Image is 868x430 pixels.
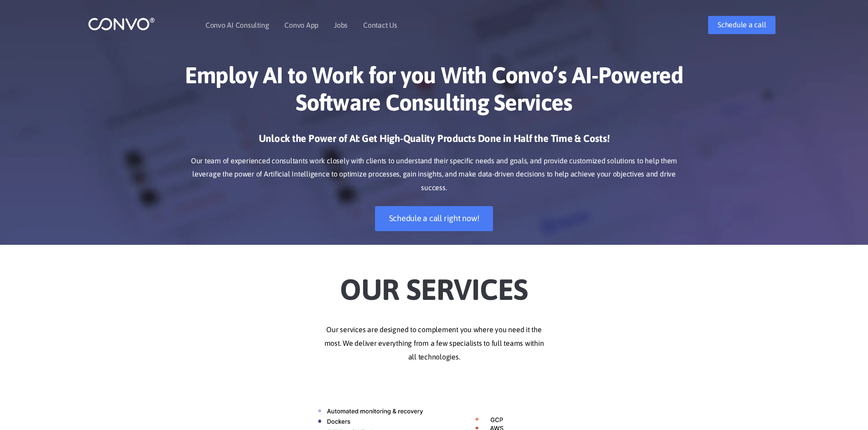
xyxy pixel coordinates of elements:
[88,17,155,31] img: logo_1.png
[181,154,687,195] p: Our team of experienced consultants work closely with clients to understand their specific needs ...
[363,21,397,29] a: Contact Us
[375,206,493,231] a: Schedule a call right now!
[181,258,687,309] h2: Our Services
[205,21,269,29] a: Convo AI Consulting
[181,61,687,123] h1: Employ AI to Work for you With Convo’s AI-Powered Software Consulting Services
[181,132,687,152] h3: Unlock the Power of AI: Get High-Quality Products Done in Half the Time & Costs!
[334,21,348,29] a: Jobs
[708,16,776,34] a: Schedule a call
[181,323,687,364] p: Our services are designed to complement you where you need it the most. We deliver everything fro...
[284,21,318,29] a: Convo App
